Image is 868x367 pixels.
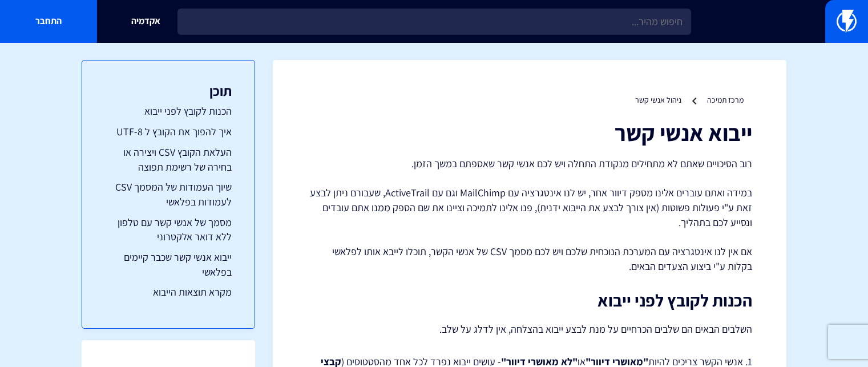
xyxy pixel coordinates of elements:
a: הכנות לקובץ לפני ייבוא [105,104,232,119]
a: מסמך של אנשי קשר עם טלפון ללא דואר אלקטרוני [105,215,232,244]
a: שיוך העמודות של המסמך CSV לעמודות בפלאשי [105,180,232,209]
p: השלבים הבאים הם שלבים הכרחיים על מנת לבצע ייבוא בהצלחה, אין לדלג על שלב. [307,321,752,337]
h1: ייבוא אנשי קשר [307,120,752,145]
a: מקרא תוצאות הייבוא [105,285,232,300]
p: רוב הסיכויים שאתם לא מתחילים מנקודת התחלה ויש לכם אנשי קשר שאספתם במשך הזמן. במידה ואתם עוברים אל... [307,156,752,274]
a: ייבוא אנשי קשר שכבר קיימים בפלאשי [105,250,232,279]
a: ניהול אנשי קשר [635,95,681,105]
h2: הכנות לקובץ לפני ייבוא [307,291,752,310]
a: העלאת הקובץ CSV ויצירה או בחירה של רשימת תפוצה [105,145,232,174]
a: איך להפוך את הקובץ ל UTF-8 [105,124,232,139]
a: מרכז תמיכה [707,95,744,105]
h3: תוכן [105,83,232,98]
input: חיפוש מהיר... [177,9,691,35]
